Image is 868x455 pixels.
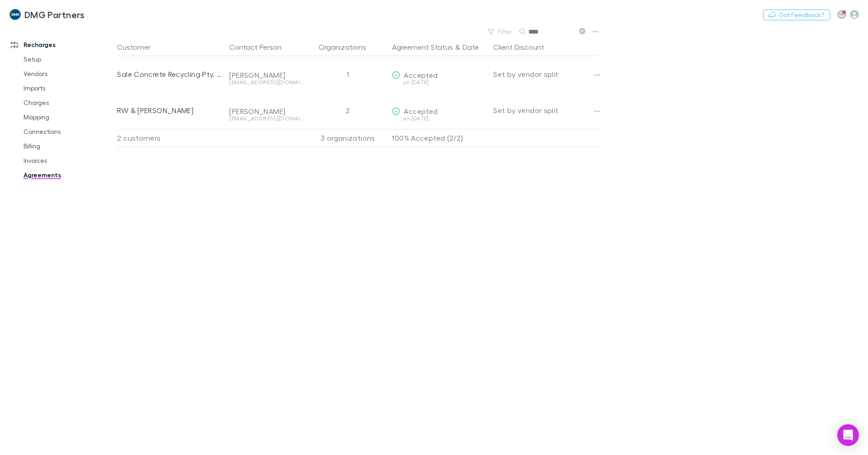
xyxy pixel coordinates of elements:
a: Connections [14,124,122,139]
div: Set by vendor split [493,56,598,92]
div: 2 [307,92,388,128]
div: RW & [PERSON_NAME] [117,92,222,128]
img: DMG Partners's Logo [9,9,21,20]
a: Mapping [14,110,122,124]
button: Customer [117,38,161,56]
div: 3 organizations [307,129,388,147]
div: 2 customers [117,129,226,147]
div: [PERSON_NAME] [229,71,303,80]
a: DMG Partners [4,4,90,25]
a: Invoices [14,153,122,168]
button: Organizations [319,38,377,56]
a: Recharges [2,38,122,52]
div: Set by vendor split [493,92,598,128]
div: [PERSON_NAME] [229,107,303,116]
div: & [392,38,486,56]
div: [EMAIL_ADDRESS][DOMAIN_NAME] [229,80,303,85]
div: 1 [307,56,388,92]
button: Filter [483,26,518,37]
span: Accepted [404,71,438,79]
button: Agreement Status [392,38,453,56]
div: Open Intercom Messenger [837,424,859,446]
div: on [DATE] [392,80,486,85]
div: Sale Concrete Recycling Pty. Ltd. [117,56,222,92]
div: on [DATE] [392,116,486,121]
a: Vendors [14,66,122,81]
a: Billing [14,139,122,153]
button: Got Feedback? [763,9,830,20]
div: [EMAIL_ADDRESS][DOMAIN_NAME] [229,116,303,121]
a: Setup [14,52,122,66]
button: Contact Person [229,38,292,56]
a: Charges [14,95,122,110]
h3: DMG Partners [24,9,85,20]
button: Date [462,38,479,56]
span: Accepted [404,107,438,115]
a: Imports [14,81,122,95]
button: Client Discount [493,38,555,56]
p: 100% Accepted (2/2) [392,129,486,147]
a: Agreements [14,168,122,182]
